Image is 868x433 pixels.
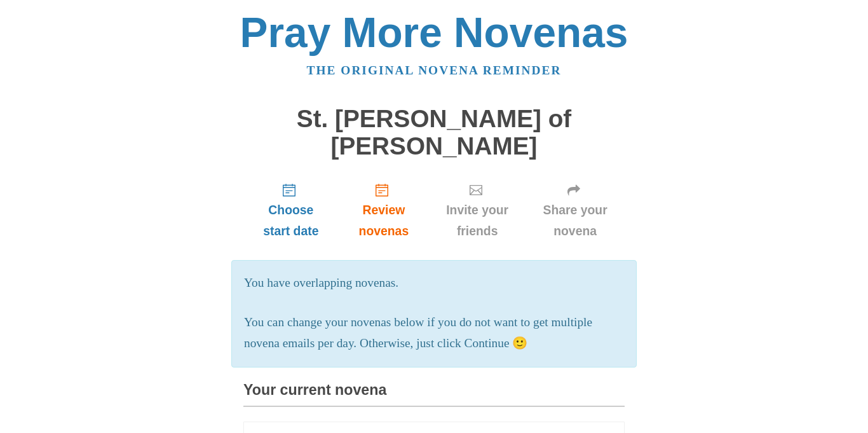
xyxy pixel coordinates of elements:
span: Invite your friends [442,200,513,242]
a: Share your novena [526,172,625,248]
span: Share your novena [538,200,612,242]
span: Review novenas [351,200,416,242]
a: Pray More Novenas [240,9,628,56]
p: You have overlapping novenas. [244,273,624,294]
h3: Your current novena [243,382,625,407]
a: The original novena reminder [307,64,562,77]
a: Choose start date [243,172,339,248]
p: You can change your novenas below if you do not want to get multiple novena emails per day. Other... [244,312,624,354]
a: Invite your friends [429,172,526,248]
h1: St. [PERSON_NAME] of [PERSON_NAME] [243,106,625,160]
span: Choose start date [256,200,326,242]
a: Review novenas [339,172,429,248]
